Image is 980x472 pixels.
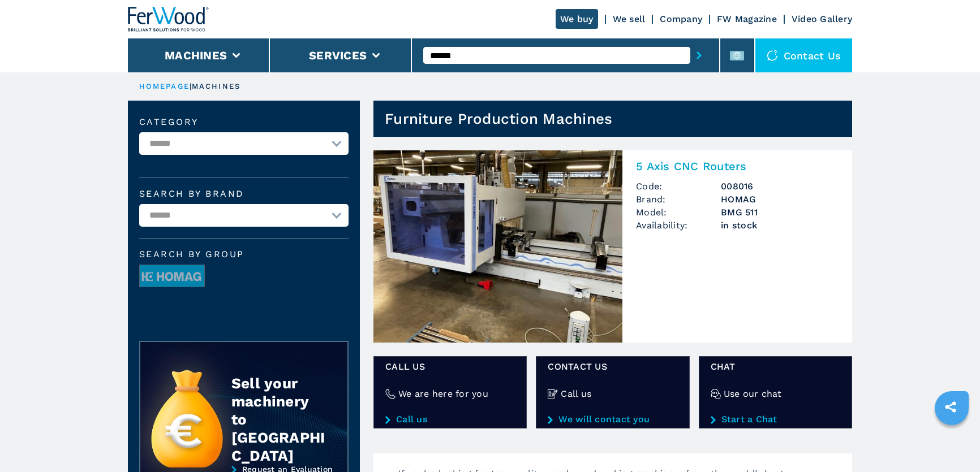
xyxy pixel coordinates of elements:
a: Company [660,14,702,24]
button: Machines [165,49,227,62]
span: Chat [711,360,840,373]
h3: HOMAG [721,193,839,206]
span: Brand: [636,193,721,206]
iframe: Chat [932,421,972,464]
img: Ferwood [128,7,209,32]
img: Call us [548,389,558,399]
h4: Use our chat [724,387,782,400]
a: Video Gallery [792,14,852,24]
a: We will contact you [548,414,677,425]
h2: 5 Axis CNC Routers [636,159,839,173]
span: | [190,82,192,90]
button: submit-button [690,42,708,68]
div: Contact us [755,38,853,72]
p: machines [192,81,240,92]
span: CONTACT US [548,360,677,373]
span: Availability: [636,219,721,232]
span: Code: [636,180,721,193]
img: image [140,265,204,288]
a: 5 Axis CNC Routers HOMAG BMG 5115 Axis CNC RoutersCode:008016Brand:HOMAGModel:BMG 511Availability... [373,150,852,343]
h3: BMG 511 [721,206,839,219]
span: in stock [721,219,839,232]
a: We sell [613,14,646,24]
label: Category [139,118,349,127]
button: Services [309,49,367,62]
img: We are here for you [385,389,396,399]
span: Model: [636,206,721,219]
h3: 008016 [721,180,839,193]
h4: We are here for you [398,387,488,400]
span: Search by group [139,250,349,259]
img: 5 Axis CNC Routers HOMAG BMG 511 [373,150,622,343]
h4: Call us [561,387,591,400]
a: We buy [556,9,598,29]
img: Contact us [767,50,778,61]
a: FW Magazine [717,14,777,24]
a: Start a Chat [711,414,840,425]
div: Sell your machinery to [GEOGRAPHIC_DATA] [231,374,325,465]
a: sharethis [936,393,965,421]
img: Use our chat [711,389,721,399]
label: Search by brand [139,189,349,198]
span: Call us [385,360,515,373]
a: Call us [385,414,515,425]
a: HOMEPAGE [139,82,190,90]
h1: Furniture Production Machines [385,110,612,128]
